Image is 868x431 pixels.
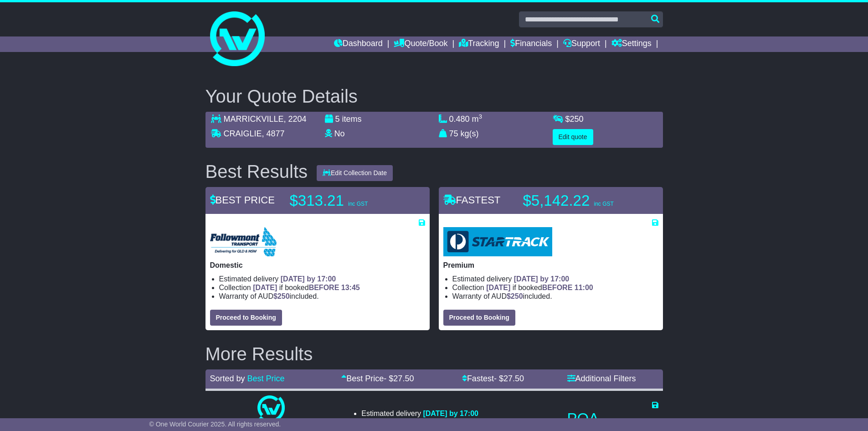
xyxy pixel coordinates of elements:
button: Edit Collection Date [317,165,393,181]
span: items [342,114,362,124]
span: [DATE] by 17:00 [514,275,570,283]
li: Collection [452,283,658,292]
a: Additional Filters [567,374,636,383]
span: if booked [253,284,360,291]
img: StarTrack: Premium [443,227,552,256]
button: Proceed to Booking [443,310,515,326]
sup: 3 [479,113,483,120]
span: BEST PRICE [210,194,275,206]
a: Best Price- $27.50 [341,374,414,383]
span: © One World Courier 2025. All rights reserved. [149,421,281,428]
button: Proceed to Booking [210,310,282,326]
a: Fastest- $27.50 [462,374,524,383]
p: POA [567,410,658,428]
li: Estimated delivery [219,275,425,283]
span: m [472,114,483,124]
span: 250 [277,292,290,300]
span: 75 [449,129,458,138]
span: 0.480 [449,114,470,124]
span: 13:45 [341,284,360,291]
li: Collection [361,418,478,426]
span: 11:00 [575,284,593,291]
span: [DATE] by 17:00 [423,410,478,417]
a: Dashboard [334,36,383,52]
span: , 2204 [284,114,307,124]
span: - $ [384,374,414,383]
img: One World Courier: Same Day Nationwide(quotes take 0.5-1 hour) [257,395,285,423]
a: Best Price [247,374,285,383]
li: Warranty of AUD included. [219,292,425,301]
li: Warranty of AUD included. [452,292,658,301]
span: Sorted by [210,374,245,383]
div: Best Results [201,161,313,182]
span: $ [565,114,584,124]
h2: Your Quote Details [205,86,663,106]
span: CRAIGLIE [224,129,262,138]
span: 250 [570,114,584,124]
a: Tracking [459,36,499,52]
p: $313.21 [290,192,404,210]
a: Support [563,36,600,52]
span: 250 [511,292,523,300]
p: Domestic [210,261,425,270]
span: $ [273,292,290,300]
span: BEFORE [542,284,573,291]
span: [DATE] [253,284,277,291]
span: No [334,129,345,138]
span: 5 [335,114,340,124]
a: Settings [611,36,652,52]
span: if booked [486,284,593,291]
p: $5,142.22 [523,192,637,210]
li: Collection [219,283,425,292]
li: Estimated delivery [452,275,658,283]
span: MARRICKVILLE [224,114,284,124]
span: 27.50 [393,374,414,383]
span: inc GST [348,201,368,207]
span: , 4877 [262,129,285,138]
button: Edit quote [553,129,593,145]
h2: More Results [205,344,663,364]
span: kg(s) [461,129,479,138]
img: Followmont Transport: Domestic [210,227,277,256]
a: Quote/Book [394,36,447,52]
span: BEFORE [309,284,339,291]
span: 27.50 [503,374,524,383]
span: $ [507,292,523,300]
a: Financials [510,36,552,52]
span: [DATE] [486,284,510,291]
span: FASTEST [443,194,501,206]
li: Estimated delivery [361,409,478,418]
p: Premium [443,261,658,270]
span: [DATE] by 17:00 [281,275,336,283]
span: inc GST [594,201,613,207]
span: - $ [494,374,524,383]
